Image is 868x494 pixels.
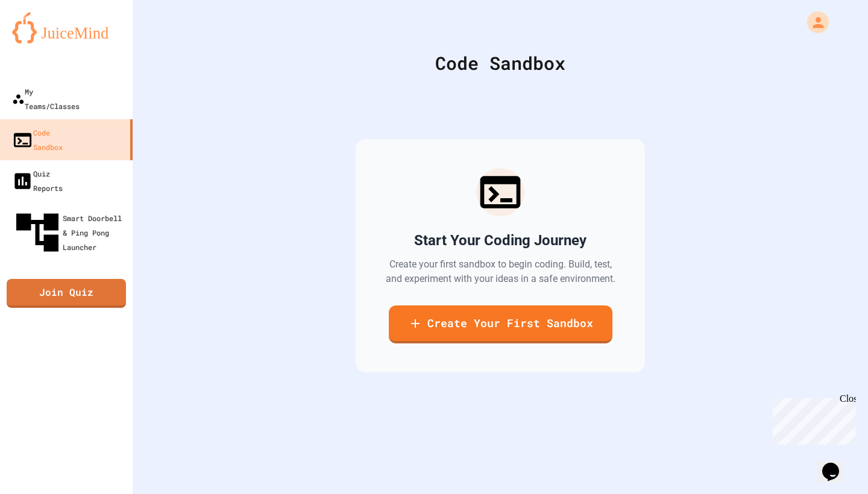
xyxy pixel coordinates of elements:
[12,166,63,195] div: Quiz Reports
[385,257,616,286] p: Create your first sandbox to begin coding. Build, test, and experiment with your ideas in a safe ...
[817,446,856,482] iframe: chat widget
[768,393,856,445] iframe: chat widget
[12,84,80,113] div: My Teams/Classes
[7,279,126,308] a: Join Quiz
[414,231,587,250] h2: Start Your Coding Journey
[12,207,128,258] div: Smart Doorbell & Ping Pong Launcher
[5,5,83,77] div: Chat with us now!Close
[163,49,838,77] div: Code Sandbox
[12,12,121,43] img: logo-orange.svg
[389,305,612,343] a: Create Your First Sandbox
[12,125,63,154] div: Code Sandbox
[794,8,832,36] div: My Account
